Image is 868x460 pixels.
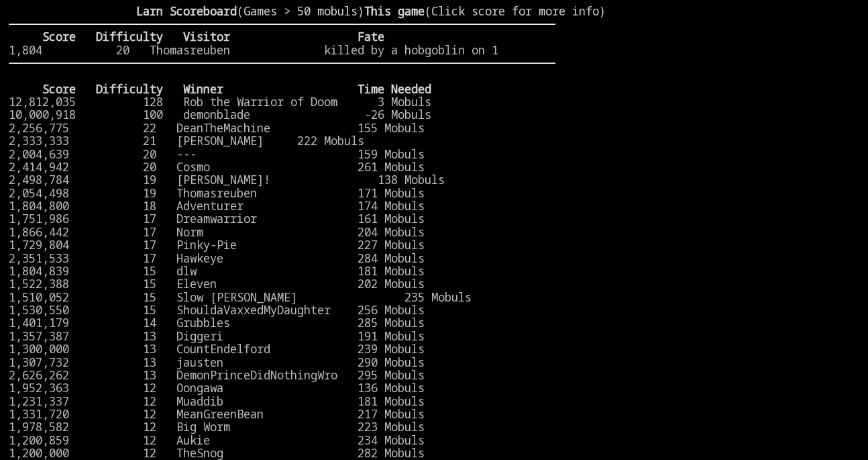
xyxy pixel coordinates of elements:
[9,367,425,383] a: 2,626,262 13 DemonPrinceDidNothingWro 295 Mobuls
[9,146,425,162] a: 2,004,639 20 --- 159 Mobuls
[9,432,425,448] a: 1,200,859 12 Aukie 234 Mobuls
[9,328,425,344] a: 1,357,387 13 Diggeri 191 Mobuls
[9,315,425,330] a: 1,401,179 14 Grubbles 285 Mobuls
[9,289,472,305] a: 1,510,052 15 Slow [PERSON_NAME] 235 Mobuls
[9,107,431,122] a: 10,000,918 100 demonblade -26 Mobuls
[9,198,425,214] a: 1,804,800 18 Adventurer 174 Mobuls
[9,224,425,240] a: 1,866,442 17 Norm 204 Mobuls
[9,120,425,136] a: 2,256,775 22 DeanTheMachine 155 Mobuls
[42,29,384,44] b: Score Difficulty Visitor Fate
[9,276,425,291] a: 1,522,388 15 Eleven 202 Mobuls
[9,94,431,109] a: 12,812,035 128 Rob the Warrior of Doom 3 Mobuls
[9,237,425,252] a: 1,729,804 17 Pinky-Pie 227 Mobuls
[9,159,425,175] a: 2,414,942 20 Cosmo 261 Mobuls
[9,341,425,357] a: 1,300,000 13 CountEndelford 239 Mobuls
[9,133,364,148] a: 2,333,333 21 [PERSON_NAME] 222 Mobuls
[9,185,425,201] a: 2,054,498 19 Thomasreuben 171 Mobuls
[9,172,445,187] a: 2,498,784 19 [PERSON_NAME]! 138 Mobuls
[136,3,237,19] b: Larn Scoreboard
[9,406,425,422] a: 1,331,720 12 MeanGreenBean 217 Mobuls
[9,419,425,434] a: 1,978,582 12 Big Worm 223 Mobuls
[9,302,425,318] a: 1,530,550 15 ShouldaVaxxedMyDaughter 256 Mobuls
[9,42,498,58] a: 1,804 20 Thomasreuben killed by a hobgoblin on 1
[42,81,431,97] b: Score Difficulty Winner Time Needed
[9,211,425,226] a: 1,751,986 17 Dreamwarrior 161 Mobuls
[9,5,555,437] larn: (Games > 50 mobuls) (Click score for more info) Click on a score for more information ---- Reload...
[9,263,425,279] a: 1,804,839 15 dlw 181 Mobuls
[9,380,425,396] a: 1,952,363 12 Oongawa 136 Mobuls
[9,250,425,266] a: 2,351,533 17 Hawkeye 284 Mobuls
[9,355,425,370] a: 1,307,732 13 jausten 290 Mobuls
[364,3,425,19] b: This game
[9,394,425,409] a: 1,231,337 12 Muaddib 181 Mobuls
